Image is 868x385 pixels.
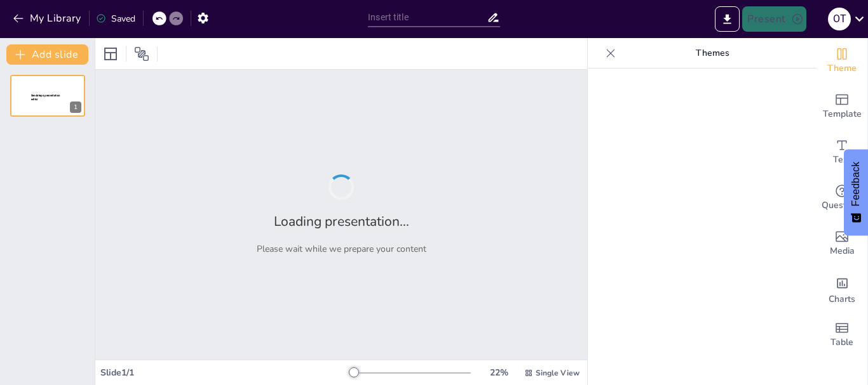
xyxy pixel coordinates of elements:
[274,212,409,230] h2: Loading presentation...
[817,312,867,358] div: Add a table
[536,368,580,378] span: Single View
[31,94,60,101] span: Sendsteps presentation editor
[715,6,740,32] button: Export to PowerPoint
[621,38,804,69] p: Themes
[830,244,855,258] span: Media
[844,149,868,235] button: Feedback - Show survey
[368,8,487,27] input: Insert title
[817,38,867,84] div: Change the overall theme
[817,84,867,129] div: Add ready made slides
[134,46,149,62] span: Position
[831,336,853,349] span: Table
[823,107,862,121] span: Template
[10,75,85,117] div: 1
[850,162,862,206] span: Feedback
[100,367,349,379] div: Slide 1 / 1
[817,266,867,312] div: Add charts and graphs
[827,62,857,75] span: Theme
[817,221,867,266] div: Add images, graphics, shapes or video
[100,44,121,64] div: Layout
[828,8,851,30] div: O T
[817,129,867,175] div: Add text boxes
[817,175,867,221] div: Get real-time input from your audience
[742,6,806,32] button: Present
[828,6,851,32] button: O T
[257,243,426,255] p: Please wait while we prepare your content
[70,101,81,113] div: 1
[829,292,855,306] span: Charts
[822,199,863,212] span: Questions
[96,13,135,25] div: Saved
[6,44,88,65] button: Add slide
[10,8,86,29] button: My Library
[484,367,514,379] div: 22 %
[833,153,851,167] span: Text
